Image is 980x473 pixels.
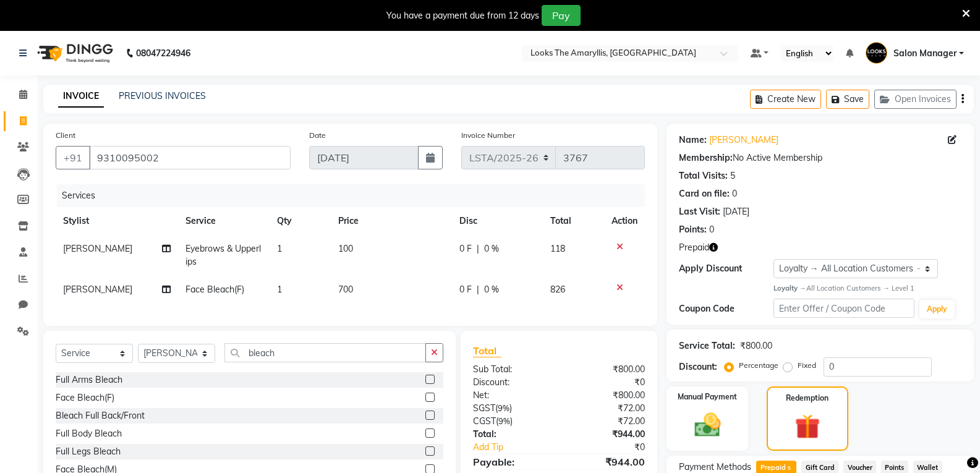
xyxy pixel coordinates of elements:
div: ₹800.00 [559,363,654,376]
div: ( ) [464,402,559,415]
th: Service [178,207,270,235]
span: 9% [498,403,509,413]
span: 118 [550,243,565,254]
th: Disc [452,207,543,235]
div: 5 [730,169,735,182]
div: ₹944.00 [559,454,654,469]
img: logo [32,36,116,70]
div: Full Arms Bleach [56,373,122,386]
span: SGST [473,403,495,414]
button: Apply [919,300,955,318]
span: 1 [277,284,282,295]
div: Last Visit: [679,205,720,218]
span: [PERSON_NAME] [63,243,132,254]
div: Membership: [679,151,733,164]
th: Qty [270,207,331,235]
span: Total [473,344,501,357]
div: Discount: [464,376,559,389]
div: Net: [464,389,559,402]
span: Face Bleach(F) [185,284,244,295]
div: [DATE] [723,205,749,218]
span: [PERSON_NAME] [63,284,132,295]
div: 0 [732,187,737,200]
label: Fixed [798,360,816,371]
a: Add Tip [464,441,575,454]
div: Service Total: [679,339,735,352]
input: Search by Name/Mobile/Email/Code [89,146,291,169]
input: Enter Offer / Coupon Code [773,299,914,318]
div: Full Body Bleach [56,427,122,440]
img: _gift.svg [787,411,828,442]
input: Search or Scan [224,343,426,362]
a: [PERSON_NAME] [709,134,778,147]
div: Services [57,184,654,207]
div: 0 [709,223,714,236]
img: _cash.svg [686,410,729,440]
th: Price [331,207,452,235]
th: Stylist [56,207,178,235]
b: 08047224946 [136,36,190,70]
span: Salon Manager [893,47,957,60]
label: Date [309,130,326,141]
div: Face Bleach(F) [56,391,114,404]
label: Invoice Number [461,130,515,141]
label: Manual Payment [678,391,737,403]
th: Total [543,207,604,235]
button: Pay [542,5,581,26]
div: ₹0 [575,441,654,454]
label: Percentage [739,360,778,371]
div: Name: [679,134,707,147]
div: Payable: [464,454,559,469]
span: 9% [498,416,510,426]
span: | [477,283,479,296]
div: Apply Discount [679,262,773,275]
span: 0 F [459,283,472,296]
span: 0 F [459,242,472,255]
label: Client [56,130,75,141]
span: Prepaid [679,241,709,254]
span: | [477,242,479,255]
span: 826 [550,284,565,295]
div: ₹0 [559,376,654,389]
div: ₹72.00 [559,402,654,415]
button: Create New [750,90,821,109]
button: Save [826,90,869,109]
a: INVOICE [58,85,104,108]
button: +91 [56,146,90,169]
div: Total Visits: [679,169,728,182]
span: 100 [338,243,353,254]
div: You have a payment due from 12 days [386,9,539,22]
div: ₹800.00 [740,339,772,352]
span: 1 [277,243,282,254]
span: 0 % [484,242,499,255]
span: 5 [786,465,793,472]
span: Eyebrows & Upperlips [185,243,261,267]
span: 700 [338,284,353,295]
div: Coupon Code [679,302,773,315]
strong: Loyalty → [773,284,806,292]
img: Salon Manager [866,42,887,64]
div: Discount: [679,360,717,373]
div: ( ) [464,415,559,428]
div: ₹944.00 [559,428,654,441]
div: Sub Total: [464,363,559,376]
div: Points: [679,223,707,236]
div: ₹800.00 [559,389,654,402]
th: Action [604,207,645,235]
label: Redemption [786,393,829,404]
div: All Location Customers → Level 1 [773,283,961,294]
a: PREVIOUS INVOICES [119,90,206,101]
div: Total: [464,428,559,441]
div: Bleach Full Back/Front [56,409,145,422]
div: No Active Membership [679,151,961,164]
div: Card on file: [679,187,730,200]
button: Open Invoices [874,90,957,109]
div: Full Legs Bleach [56,445,121,458]
span: CGST [473,415,496,427]
div: ₹72.00 [559,415,654,428]
span: 0 % [484,283,499,296]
